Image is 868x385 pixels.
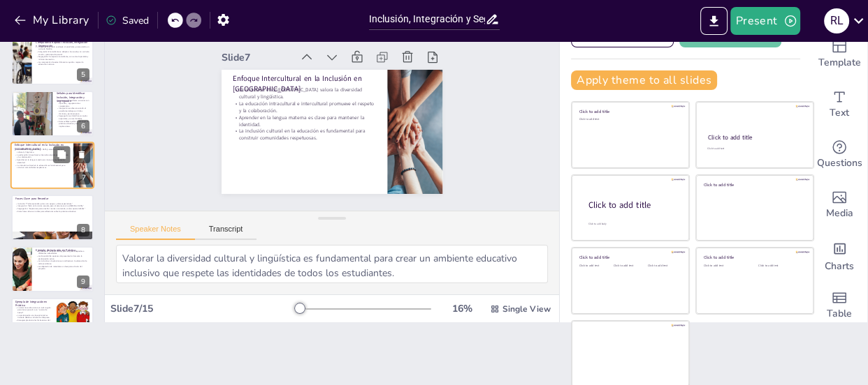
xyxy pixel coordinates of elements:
div: Add a table [811,280,867,331]
div: Slide 7 [222,51,291,64]
p: La inclusión en [GEOGRAPHIC_DATA] valora la diversidad cultural y lingüística. [233,86,377,100]
p: Un proyecto [PERSON_NAME] permite guías adaptadas a diferentes necesidades. [36,250,89,255]
button: Export to PowerPoint [700,7,728,35]
div: Click to add body [588,222,677,226]
div: Click to add title [708,133,801,142]
p: La inclusión cultural en la educación es fundamental para construir comunidades respetuosas. [233,128,377,142]
span: Questions [817,156,862,171]
span: Table [827,306,852,322]
button: Speaker Notes [116,225,195,240]
input: Insert title [369,9,485,29]
div: Add ready made slides [811,29,867,80]
div: Click to add title [579,255,679,260]
span: Media [826,206,853,221]
p: La educación intracultural e intercultural promueve el respeto y la colaboración. [15,153,69,158]
p: Aprender en la lengua materna es clave para mantener la identidad. [15,159,69,164]
button: My Library [10,9,95,31]
p: Ejemplo de Inclusión en Práctica [36,248,89,252]
div: 16 % [445,302,479,315]
div: 5 [77,68,89,81]
button: Apply theme to all slides [571,70,717,90]
div: Add images, graphics, shapes or video [811,180,867,230]
p: Enfoque Intercultural en la Inclusión en [GEOGRAPHIC_DATA] [233,73,377,94]
p: La inclusión en [GEOGRAPHIC_DATA] valora la diversidad cultural y lingüística. [15,149,69,153]
button: Present [730,7,800,35]
p: Señales para Identificar Inclusión, Integración y Segregación [57,91,89,103]
p: Integración: El estudiante se adapta a la escuela, con currículo común y participación parcial. [36,50,89,55]
div: Add charts and graphs [811,230,867,280]
span: Charts [825,259,854,274]
div: 7 [10,142,94,190]
div: Click to add title [704,181,804,187]
div: 6 [11,91,94,137]
div: Click to add text [704,264,748,267]
p: Integración: “Está en la misma escuela, pero el sistema casi no [MEDICAL_DATA].” [15,204,89,207]
button: Transcript [195,225,257,240]
div: Click to add text [614,264,645,267]
div: 8 [11,195,94,241]
p: La diversidad de opciones de presentación fomenta la participación activa. [36,255,89,259]
p: Comparativa Rápida: Inclusión, Integración y Segregación [36,40,89,48]
div: 9 [11,246,94,292]
textarea: Valorar la diversidad cultural y lingüística es fundamental para crear un ambiente educativo incl... [116,245,548,283]
p: Enfoque Intercultural en la Inclusión en [GEOGRAPHIC_DATA] [15,144,69,151]
p: Inclusión: La escuela se adapta al estudiante, promoviendo un currículo flexible. [36,45,89,50]
p: Estas frases clave son útiles para reflexionar sobre la práctica educativa. [15,210,89,213]
p: Inclusión: “Todos aprenden juntos con apoyos y altas expectativas.” [15,202,89,205]
div: 9 [77,275,89,288]
div: Click to add text [579,264,611,267]
p: Estas señales ayudan a reconocer la práctica educativa y sus implicaciones. [57,120,89,128]
span: Text [830,105,849,121]
p: La adaptación de materiales es clave para el éxito del proyecto. [36,265,89,270]
div: 6 [77,120,89,133]
p: Integración se observa cuando el estudiante trabaja con fichas distintas y participa poco. [57,107,89,115]
p: Segregación: Se separa al estudiante, con currículo paralelo y mínima interacción. [36,55,89,60]
p: La inclusión en la práctica se manifiesta en la valoración de cada estudiante. [36,260,89,265]
p: Segregación se identifica con aulas especiales y cursos divididos. [57,115,89,120]
p: Segregación: “Separamos para enseñar: menos convivencia, menos oportunidades.” [15,207,89,210]
p: Este ejemplo ilustra las limitaciones del enfoque de integración. [15,319,52,324]
div: R L [824,8,849,33]
div: Click to add text [648,264,679,267]
div: 8 [77,224,89,236]
p: Inclusión se manifiesta en tareas con opciones y agrupamientos cooperativos. [57,100,89,107]
div: Click to add text [758,264,802,267]
button: Duplicate Slide [53,146,70,163]
div: Click to add text [707,147,800,151]
div: Click to add title [588,199,678,211]
p: Frases Clave para Recordar [15,196,89,200]
span: Template [818,55,861,70]
p: La inclusión cultural en la educación es fundamental para construir comunidades respetuosas. [15,164,69,169]
div: Click to add title [704,255,804,260]
div: Get real-time input from your audience [811,130,867,180]
button: Delete Slide [73,146,90,163]
p: Ejemplo de Integración en Práctica [15,299,52,307]
div: 7 [78,172,90,185]
div: Slide 7 / 15 [110,302,297,315]
p: La alumna sorda asiste a un aula regular pero tiene que salir a un "cuarto de apoyo". [15,306,52,314]
p: Aprender en la lengua materna es clave para mantener la identidad. [233,114,377,128]
div: Click to add text [579,118,679,121]
div: 5 [11,39,94,85]
div: Add text boxes [811,80,867,130]
p: La comprensión de estas diferencias ayuda a mejorar la educación inclusiva. [36,61,89,66]
div: Saved [106,14,149,27]
span: Single View [502,303,551,315]
button: R L [824,7,849,35]
div: Click to add title [579,109,679,114]
p: La participación en clase principal es limitada debido a la falta de intérprete. [15,314,52,319]
p: La educación intracultural e intercultural promueve el respeto y la colaboración. [233,100,377,114]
